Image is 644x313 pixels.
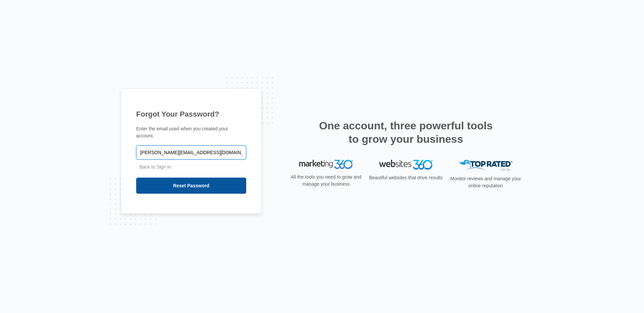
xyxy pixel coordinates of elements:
[136,145,246,160] input: Email
[136,178,246,194] input: Reset Password
[136,109,246,120] h1: Forgot Your Password?
[288,174,364,188] p: All the tools you need to grow and manage your business
[140,164,171,170] a: Back to Sign In
[448,175,523,189] p: Monitor reviews and manage your online reputation
[368,174,443,181] p: Beautiful websites that drive results
[136,125,246,139] p: Enter the email used when you created your account.
[459,160,513,171] img: Top Rated Local
[299,160,353,169] img: Marketing 360
[317,119,495,146] h2: One account, three powerful tools to grow your business
[379,160,433,170] img: Websites 360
